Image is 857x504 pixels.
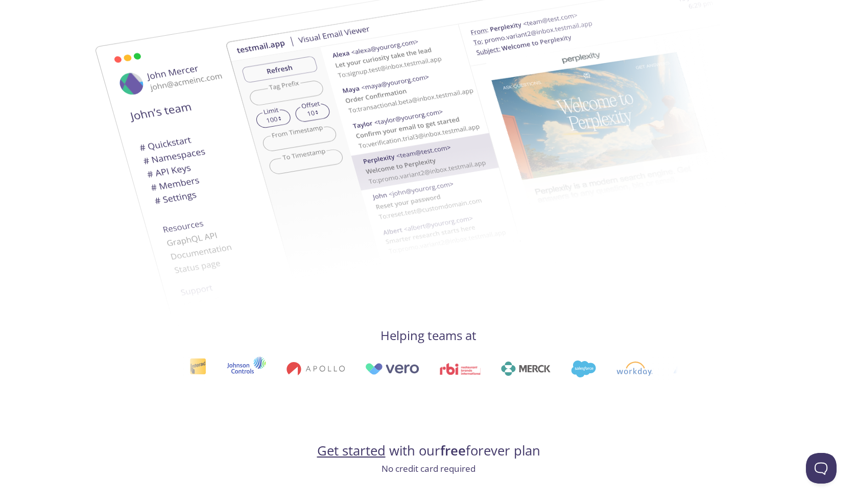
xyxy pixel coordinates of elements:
[633,363,660,375] img: pbs
[490,362,527,376] img: workday
[547,362,612,376] img: atlassian
[445,361,469,377] img: salesforce
[806,453,837,484] iframe: Help Scout Beacon - Open
[239,363,293,375] img: vero
[160,362,219,376] img: apollo
[179,442,678,460] h4: with our forever plan
[314,363,355,375] img: rbi
[179,327,678,344] h4: Helping teams at
[317,442,386,460] a: Get started
[375,362,424,376] img: merck
[440,442,466,460] strong: free
[179,462,678,475] p: No credit card required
